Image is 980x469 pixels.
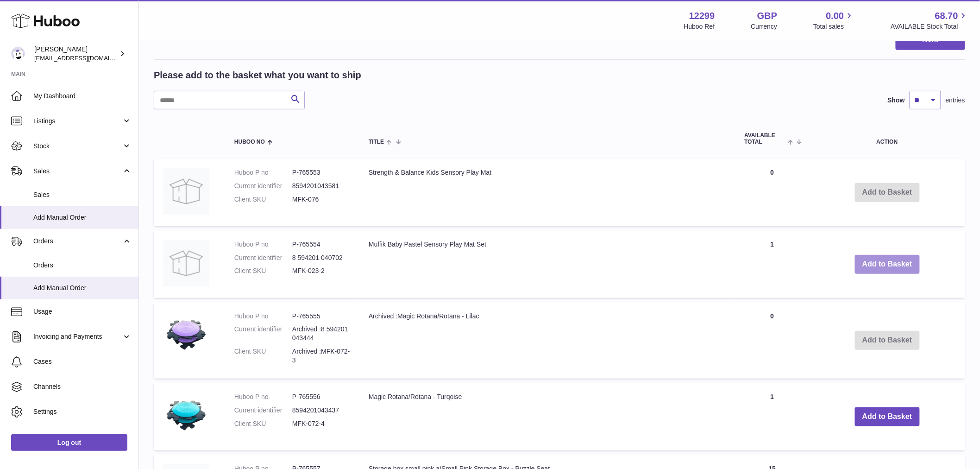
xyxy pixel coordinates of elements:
[11,47,25,61] img: internalAdmin-12299@internal.huboo.com
[234,168,292,177] dt: Huboo P no
[292,419,350,428] dd: MFK-072-4
[234,325,292,342] dt: Current identifier
[163,312,209,358] img: Archived :Magic Rotana/Rotana - Lilac
[33,332,122,341] span: Invoicing and Payments
[735,383,809,450] td: 1
[369,139,384,145] span: Title
[359,231,735,298] td: Muffik Baby Pastel Sensory Play Mat Set
[891,22,969,31] span: AVAILABLE Stock Total
[234,419,292,428] dt: Client SKU
[11,434,127,451] a: Log out
[33,237,122,246] span: Orders
[163,240,209,286] img: Muffik Baby Pastel Sensory Play Mat Set
[891,10,969,31] a: 68.70 AVAILABLE Stock Total
[33,213,132,222] span: Add Manual Order
[809,123,965,154] th: Action
[33,307,132,316] span: Usage
[33,167,122,176] span: Sales
[33,190,132,199] span: Sales
[292,393,350,401] dd: P-765556
[33,142,122,151] span: Stock
[163,393,209,439] img: Magic Rotana/Rotana - Turqoise
[33,92,132,101] span: My Dashboard
[826,10,844,22] span: 0.00
[946,96,965,105] span: entries
[34,54,136,62] span: [EMAIL_ADDRESS][DOMAIN_NAME]
[234,139,265,145] span: Huboo no
[292,266,350,275] dd: MFK-023-2
[34,45,118,63] div: [PERSON_NAME]
[735,231,809,298] td: 1
[33,261,132,270] span: Orders
[888,96,905,105] label: Show
[751,22,778,31] div: Currency
[234,312,292,321] dt: Huboo P no
[234,254,292,262] dt: Current identifier
[292,325,350,342] dd: Archived :8 594201 043444
[757,10,777,22] strong: GBP
[813,10,854,31] a: 0.00 Total sales
[33,407,132,416] span: Settings
[359,383,735,450] td: Magic Rotana/Rotana - Turqoise
[154,69,361,82] h2: Please add to the basket what you want to ship
[33,357,132,366] span: Cases
[292,254,350,262] dd: 8 594201 040702
[292,406,350,415] dd: 8594201043437
[684,22,715,31] div: Huboo Ref
[735,159,809,226] td: 0
[33,284,132,292] span: Add Manual Order
[234,266,292,275] dt: Client SKU
[292,168,350,177] dd: P-765553
[359,159,735,226] td: Strength & Balance Kids Sensory Play Mat
[855,407,920,426] button: Add to Basket
[935,10,958,22] span: 68.70
[292,240,350,249] dd: P-765554
[234,347,292,365] dt: Client SKU
[292,182,350,190] dd: 8594201043581
[234,182,292,190] dt: Current identifier
[33,117,122,126] span: Listings
[689,10,715,22] strong: 12299
[33,382,132,391] span: Channels
[234,195,292,204] dt: Client SKU
[292,195,350,204] dd: MFK-076
[234,393,292,401] dt: Huboo P no
[292,312,350,321] dd: P-765555
[234,406,292,415] dt: Current identifier
[359,303,735,379] td: Archived :Magic Rotana/Rotana - Lilac
[855,255,920,274] button: Add to Basket
[163,168,209,215] img: Strength & Balance Kids Sensory Play Mat
[744,133,785,145] span: AVAILABLE Total
[813,22,854,31] span: Total sales
[292,347,350,365] dd: Archived :MFK-072-3
[735,303,809,379] td: 0
[234,240,292,249] dt: Huboo P no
